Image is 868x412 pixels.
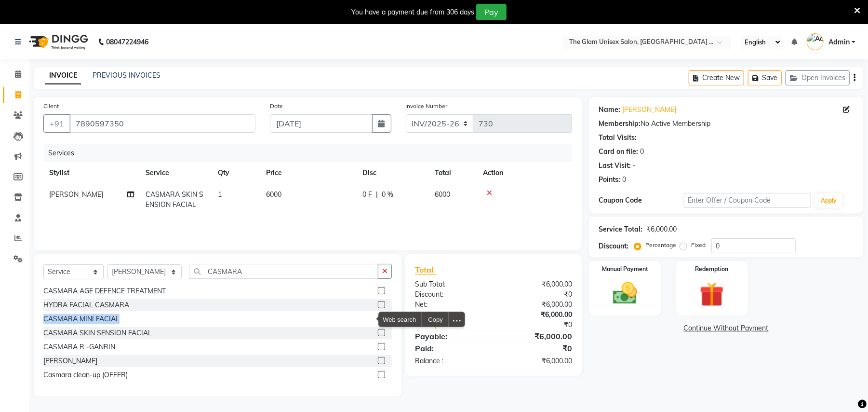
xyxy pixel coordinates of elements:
div: Discount: [599,241,628,251]
div: Coupon Code [599,195,683,206]
img: logo [25,28,91,55]
th: Disc [357,162,429,184]
b: 08047224946 [106,28,148,55]
div: Payable: [408,330,494,342]
div: ₹0 [494,343,579,354]
div: Total Visits: [599,133,637,143]
div: - [633,161,636,171]
div: 0 [640,147,644,157]
div: ₹6,000.00 [494,279,579,289]
span: CASMARA SKIN SENSION FACIAL [146,190,203,209]
span: Total [415,265,437,275]
a: PREVIOUS INVOICES [93,71,160,80]
span: 0 F [362,190,372,200]
img: Admin [807,33,824,50]
label: Manual Payment [602,265,648,274]
label: Date [270,102,283,110]
img: _gift.svg [692,279,732,310]
th: Total [429,162,477,184]
label: Invoice Number [406,102,448,110]
div: CASMARA SKIN SENSION FACIAL [43,328,152,338]
button: Pay [476,4,507,20]
input: Search or Scan [189,264,378,279]
th: Qty [212,162,260,184]
div: ₹0 [508,320,579,330]
div: CASMARA AGE DEFENCE TREATMENT [43,286,166,296]
div: Name: [599,105,620,115]
div: CASMARA MINI FACIAL [43,314,120,324]
button: Apply [815,193,842,208]
label: Client [43,102,59,110]
button: Open Invoices [786,70,850,85]
div: No Active Membership [599,119,854,129]
label: Fixed [691,241,706,249]
div: Card on file: [599,147,638,157]
th: Service [140,162,212,184]
div: Paid: [408,343,494,354]
div: Total: [408,310,494,320]
div: Net: [408,300,494,310]
span: 6000 [266,190,281,199]
span: 6000 [435,190,450,199]
img: _cash.svg [605,279,645,307]
div: CASMARA R -GANRIN [43,342,115,352]
a: Continue Without Payment [591,323,861,333]
div: 0 [622,175,626,185]
a: INVOICE [45,67,81,84]
div: Services [44,144,579,162]
span: 0 % [382,190,393,200]
label: Percentage [645,241,676,249]
input: Search by Name/Mobile/Email/Code [69,114,255,133]
div: ₹6,000.00 [494,300,579,310]
div: ₹6,000.00 [494,356,579,366]
span: Admin [828,37,850,47]
div: Copy [422,312,448,327]
div: You have a payment due from 306 days [351,7,474,17]
span: 1 [218,190,222,199]
div: Balance : [408,356,494,366]
input: Enter Offer / Coupon Code [684,193,811,208]
div: HYDRA FACIAL CASMARA [43,300,129,310]
span: Web search [379,312,422,327]
div: ₹6,000.00 [494,330,579,342]
div: ₹0 [494,289,579,300]
label: Redemption [695,265,728,274]
div: Points: [599,175,620,185]
div: ₹6,000.00 [494,310,579,320]
th: Stylist [43,162,140,184]
div: Casmara clean-up (OFFER) [43,370,128,380]
div: ₹6,000.00 [646,224,677,234]
div: Sub Total: [408,279,494,289]
button: Create New [689,70,744,85]
div: [PERSON_NAME] [43,356,97,366]
button: +91 [43,114,70,133]
button: Save [748,70,782,85]
th: Price [260,162,357,184]
span: [PERSON_NAME] [49,190,103,199]
a: [PERSON_NAME] [622,105,676,115]
div: Discount: [408,289,494,300]
th: Action [477,162,572,184]
div: Last Visit: [599,161,631,171]
div: Membership: [599,119,641,129]
div: Service Total: [599,224,642,234]
span: | [376,190,378,200]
